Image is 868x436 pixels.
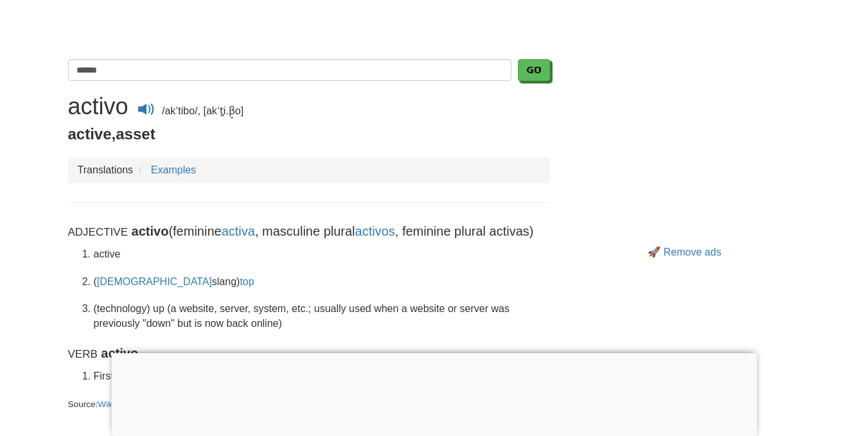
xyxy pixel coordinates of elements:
[97,276,212,287] a: [DEMOGRAPHIC_DATA]
[68,222,550,241] p: (feminine , masculine plural , feminine plural activas)
[94,247,550,262] li: active
[240,276,254,287] a: top
[569,59,801,239] iframe: Advertisement
[68,226,128,238] small: Adjective
[132,224,169,238] strong: activo
[68,123,550,145] p: ,
[355,224,395,238] a: activos
[68,93,128,119] h1: activo
[94,302,550,331] li: (technology) up (a website, server, system, etc.; usually used when a website or server was previ...
[68,125,112,143] span: active
[68,94,550,123] div: /akˈtibo/, [akˈt̪i.β̞o]
[648,247,721,257] a: 🚀 Remove ads
[111,353,757,433] iframe: Advertisement
[94,275,550,290] li: ( slang)
[68,399,427,409] small: Source: available under the
[101,346,138,360] strong: activo
[98,399,150,409] a: Wiktionary
[94,369,550,384] li: First-person singular ( ) present indicative form of .
[518,59,550,81] button: Go
[151,164,196,175] a: Examples
[222,224,255,238] a: activa
[78,163,134,178] li: Translations
[116,125,155,143] span: asset
[68,348,98,360] small: Verb
[68,59,511,81] input: Translate Spanish-English
[131,100,162,123] button: Play audio activo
